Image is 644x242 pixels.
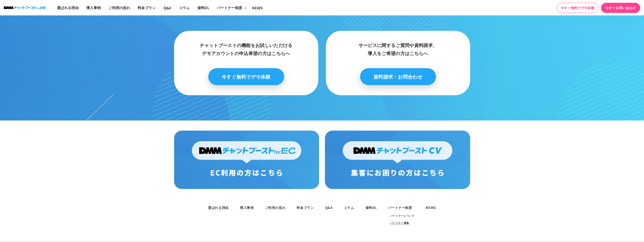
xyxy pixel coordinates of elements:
[240,205,254,210] a: 導入事例
[557,3,598,13] a: 今すぐ無料でデモ体験
[4,6,46,9] img: ロゴ
[297,205,314,210] a: 料金プラン
[208,68,284,85] a: 今すぐ無料でデモ体験
[265,205,286,210] a: ご利用の流れ
[601,3,640,13] a: 今すぐお問い合わせ
[177,41,316,57] h3: チャットブーストの機能をお試しいただける デモアカウントの申込希望の方はこちらへ
[208,205,229,210] a: 選ばれる理由
[217,5,242,10] div: パートナー制度
[328,41,468,57] h3: サービスに関するご質問や資料請求、 導入をご希望の方はこちらへ
[426,205,436,210] a: NEWS
[390,219,409,226] a: パートナー募集
[360,68,436,85] a: 資料請求・お問合わせ
[325,205,333,210] a: Q&A
[365,205,377,210] a: 資料DL
[390,212,415,219] a: パートナーについて
[388,205,414,210] div: パートナー制度
[344,205,354,210] a: コラム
